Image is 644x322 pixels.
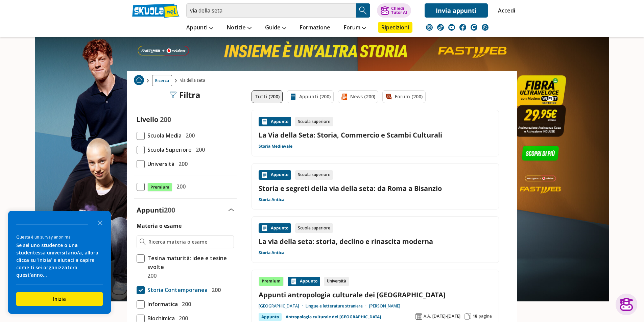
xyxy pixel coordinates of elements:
a: Appunti (200) [287,90,334,103]
img: News filtro contenuto [341,93,348,100]
div: Scuola superiore [295,170,333,180]
button: Inizia [16,292,103,306]
a: Lingue e letterature straniere [306,303,369,309]
img: Forum filtro contenuto [385,93,392,100]
a: Guide [263,22,288,34]
span: 18 [473,314,477,319]
span: [DATE]-[DATE] [432,314,460,319]
div: Chiedi Tutor AI [391,6,407,15]
a: [PERSON_NAME] [369,303,400,309]
span: 200 [183,131,195,140]
img: Appunti filtro contenuto [290,93,296,100]
div: Scuola superiore [295,223,333,233]
img: Ricerca materia o esame [140,239,146,245]
a: Tutti (200) [252,90,283,103]
label: Appunti [137,205,175,215]
img: Pagine [464,313,471,320]
span: Storia Contemporanea [145,286,208,294]
a: News (200) [338,90,378,103]
div: Università [324,277,349,286]
div: Survey [8,211,111,314]
span: 200 [179,300,191,308]
img: WhatsApp [482,24,488,31]
span: 200 [209,286,221,294]
button: ChiediTutor AI [377,3,411,18]
img: tiktok [437,24,444,31]
img: Appunti contenuto [261,225,268,231]
div: Appunto [259,223,291,233]
a: Ripetizioni [378,22,412,33]
a: Accedi [498,3,512,18]
span: Tesina maturità: idee e tesine svolte [145,254,234,271]
label: Livello [137,115,158,124]
a: La Via della Seta: Storia, Commercio e Scambi Culturali [259,130,492,140]
button: Search Button [356,3,370,18]
span: 200 [145,271,157,280]
span: pagine [479,314,492,319]
a: Storia Medievale [259,144,292,149]
img: Anno accademico [415,313,422,320]
div: Appunto [259,170,291,180]
input: Cerca appunti, riassunti o versioni [186,3,356,18]
span: 200 [176,159,188,168]
input: Ricerca materia o esame [148,239,231,245]
img: Appunti contenuto [261,172,268,178]
a: Appunti [185,22,215,34]
img: Appunti contenuto [261,118,268,125]
img: twitch [471,24,477,31]
div: Appunto [259,117,291,126]
a: Storia e segreti della via della seta: da Roma a Bisanzio [259,184,492,193]
div: Appunto [259,313,282,321]
span: 200 [164,205,175,215]
a: Forum [342,22,368,34]
div: Questa è un survey anonima! [16,234,103,240]
span: 200 [160,115,171,124]
div: Se sei uno studente o una studentessa universitario/a, allora clicca su 'Inizia' e aiutaci a capi... [16,242,103,279]
span: Informatica [145,300,178,308]
img: Apri e chiudi sezione [229,208,234,211]
span: 200 [193,145,205,154]
a: [GEOGRAPHIC_DATA] [259,303,306,309]
img: Home [134,75,144,85]
span: Scuola Media [145,131,182,140]
img: Cerca appunti, riassunti o versioni [358,5,368,16]
span: via della seta [180,75,208,86]
div: Appunto [288,277,320,286]
span: 200 [174,182,186,191]
label: Materia o esame [137,222,182,229]
a: Storia Antica [259,250,284,255]
div: Premium [259,277,284,286]
span: A.A. [424,314,431,319]
img: instagram [426,24,433,31]
span: Università [145,159,174,168]
a: Storia Antica [259,197,284,202]
a: Home [134,75,144,86]
img: youtube [448,24,455,31]
span: Premium [147,183,172,192]
div: Scuola superiore [295,117,333,126]
span: Scuola Superiore [145,145,192,154]
a: Antropologia culturale dei [GEOGRAPHIC_DATA] [286,313,381,321]
a: Appunti antropologia culturale dei [GEOGRAPHIC_DATA] [259,290,492,299]
img: facebook [459,24,466,31]
a: Invia appunti [425,3,488,18]
a: La via della seta: storia, declino e rinascita moderna [259,237,492,246]
a: Forum (200) [382,90,426,103]
a: Formazione [298,22,332,34]
img: Filtra filtri mobile [170,92,176,98]
button: Close the survey [93,216,107,229]
div: Filtra [170,90,200,100]
a: Ricerca [152,75,172,86]
a: Notizie [225,22,253,34]
img: Appunti contenuto [290,278,297,285]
